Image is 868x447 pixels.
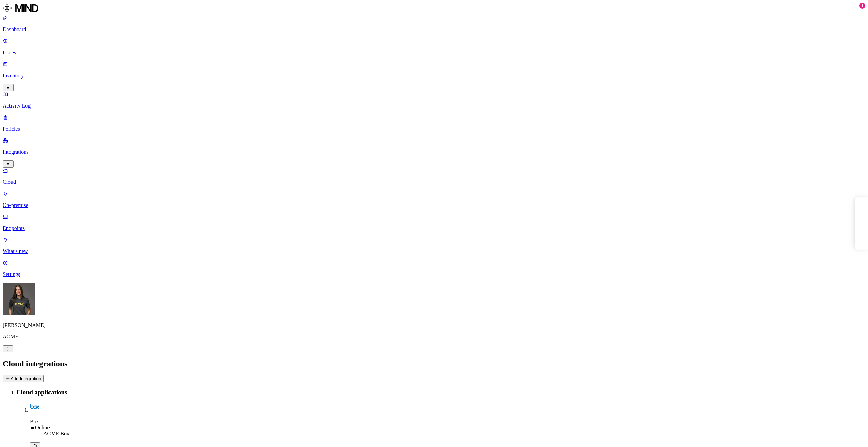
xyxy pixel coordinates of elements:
a: Policies [3,114,865,132]
a: On-premise [3,191,865,208]
p: Activity Log [3,103,865,109]
a: Issues [3,38,865,56]
span: Box [30,419,39,424]
a: What's new [3,237,865,254]
a: Settings [3,260,865,277]
p: What's new [3,248,865,254]
img: MIND [3,3,38,14]
h2: Cloud integrations [3,359,865,368]
a: Dashboard [3,15,865,33]
p: ACME [3,334,865,340]
a: Activity Log [3,91,865,109]
a: Integrations [3,137,865,167]
p: Policies [3,126,865,132]
span: Online [35,425,50,430]
a: Endpoints [3,214,865,231]
button: Add Integration [3,375,44,382]
p: On-premise [3,202,865,208]
p: Dashboard [3,26,865,33]
p: Endpoints [3,225,865,231]
img: Gal Cohen [3,283,35,315]
img: box.svg [30,402,39,412]
a: MIND [3,3,865,15]
a: Cloud [3,168,865,185]
p: Settings [3,271,865,277]
a: Inventory [3,61,865,90]
span: ACME Box [43,431,70,436]
p: Cloud [3,179,865,185]
p: Issues [3,50,865,56]
div: 1 [859,3,865,9]
p: Inventory [3,73,865,79]
h3: Cloud applications [16,389,865,396]
p: Integrations [3,149,865,155]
